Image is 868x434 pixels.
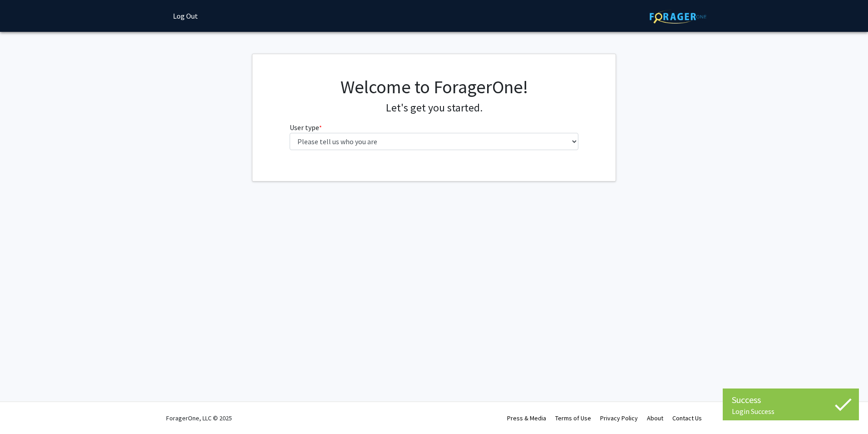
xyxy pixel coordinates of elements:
[507,414,546,422] a: Press & Media
[555,414,591,422] a: Terms of Use
[647,414,663,422] a: About
[672,414,702,422] a: Contact Us
[732,393,850,407] div: Success
[166,402,232,434] div: ForagerOne, LLC © 2025
[600,414,638,422] a: Privacy Policy
[290,122,322,133] label: User type
[290,76,579,98] h1: Welcome to ForagerOne!
[650,10,706,24] img: ForagerOne Logo
[290,101,579,115] h4: Let's get you started.
[732,407,850,416] div: Login Success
